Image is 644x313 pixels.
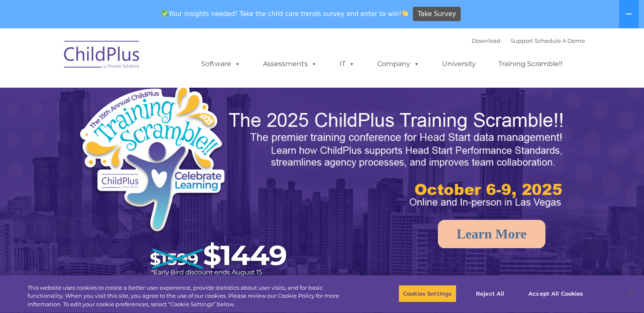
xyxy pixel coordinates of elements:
[535,37,585,44] a: Schedule A Demo
[162,10,168,17] img: ✅
[193,55,249,72] a: Software
[464,285,517,302] button: Reject All
[331,55,363,72] a: IT
[28,284,354,309] div: This website uses cookies to create a better user experience, provide statistics about user visit...
[524,285,588,302] button: Accept All Cookies
[402,10,408,17] img: 👏
[434,55,484,72] a: University
[60,35,144,77] img: ChildPlus by Procare Solutions
[418,7,456,22] span: Take Survey
[369,55,428,72] a: Company
[413,7,461,22] a: Take Survey
[118,56,144,62] span: Last name
[398,285,456,302] button: Cookies Settings
[490,55,571,72] a: Training Scramble!!
[511,37,533,44] a: Support
[438,220,545,248] a: Learn More
[472,37,585,44] font: |
[472,37,500,44] a: Download
[254,55,326,72] a: Assessments
[158,6,412,22] span: Your insights needed! Take the child care trends survey and enter to win!
[621,284,640,303] button: Close
[118,91,154,97] span: Phone number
